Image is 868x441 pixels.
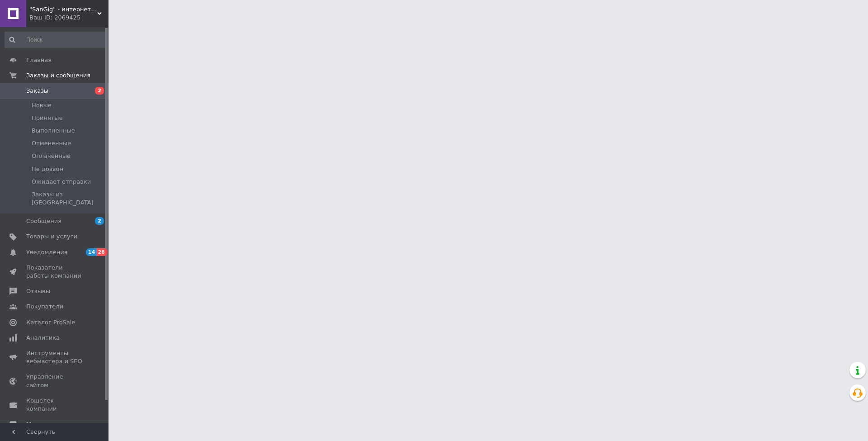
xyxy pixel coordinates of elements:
span: Заказы [26,87,48,95]
span: Покупатели [26,303,63,311]
span: 28 [96,248,107,256]
span: Показатели работы компании [26,264,84,280]
span: Ожидает отправки [32,178,91,186]
span: Товары и услуги [26,232,77,241]
span: Принятые [32,114,63,122]
span: Уведомления [26,248,67,256]
span: Сообщения [26,217,61,225]
span: 14 [86,248,96,256]
div: Ваш ID: 2069425 [29,14,108,22]
span: Выполненные [32,127,75,135]
span: Инструменты вебмастера и SEO [26,349,84,365]
span: 2 [95,87,104,95]
input: Поиск [5,32,107,48]
span: Управление сайтом [26,373,84,389]
span: Оплаченные [32,152,71,160]
span: Маркет [26,420,49,428]
span: "SanGig" - интернет-магазин [29,5,97,14]
span: Заказы и сообщения [26,71,90,80]
span: Кошелек компании [26,397,84,413]
span: Главная [26,56,52,64]
span: Новые [32,101,52,109]
span: Отзывы [26,287,50,295]
span: 2 [95,217,104,225]
span: Каталог ProSale [26,318,75,327]
span: Не дозвон [32,165,63,173]
span: Аналитика [26,334,60,342]
span: Отмененные [32,139,71,147]
span: Заказы из [GEOGRAPHIC_DATA] [32,190,106,207]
